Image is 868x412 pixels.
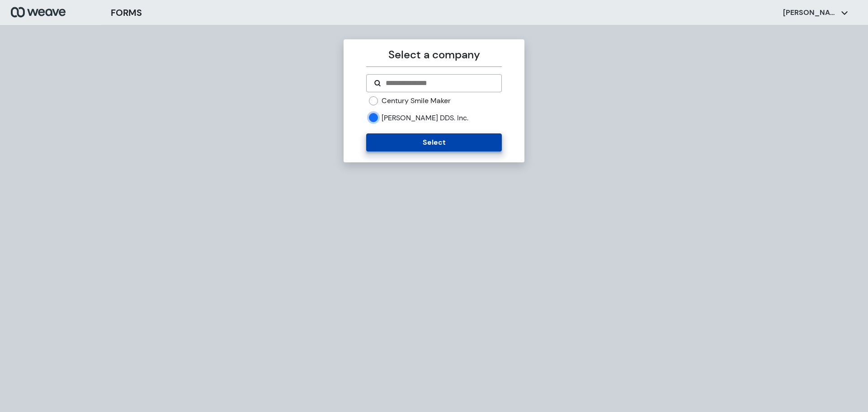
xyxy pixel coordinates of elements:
label: [PERSON_NAME] DDS. Inc. [382,113,468,123]
p: [PERSON_NAME] [783,8,837,18]
h3: FORMS [111,6,142,19]
p: Select a company [366,47,501,63]
button: Select [366,133,501,152]
label: Century Smile Maker [382,96,451,106]
input: Search [385,78,494,89]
